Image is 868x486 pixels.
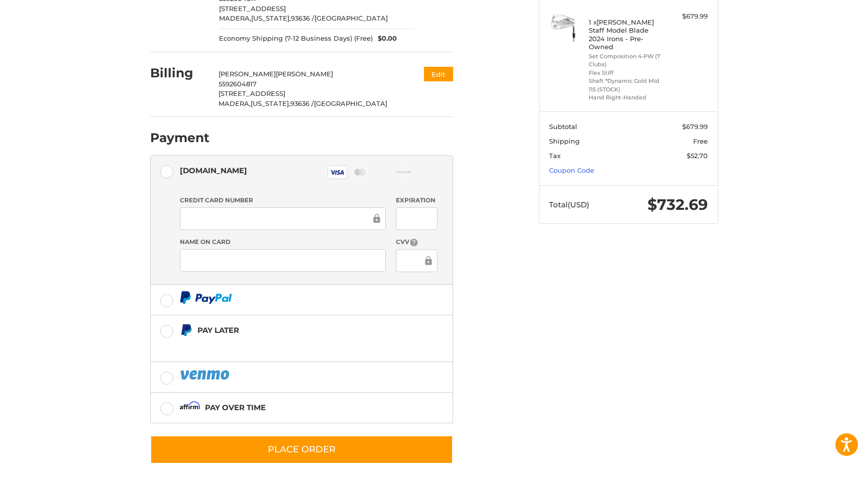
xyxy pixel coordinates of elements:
span: [PERSON_NAME] [276,70,333,78]
span: $679.99 [682,123,708,131]
span: [GEOGRAPHIC_DATA] [314,14,388,22]
h2: Billing [150,65,209,81]
span: MADERA, [219,99,251,107]
button: Place Order [150,435,453,464]
span: [STREET_ADDRESS] [219,5,286,13]
img: PayPal icon [180,369,231,381]
div: $679.99 [668,12,708,22]
div: [DOMAIN_NAME] [180,162,247,179]
label: Name on Card [180,237,386,247]
span: [US_STATE], [251,14,291,22]
iframe: PayPal Message 1 [180,341,390,349]
span: [GEOGRAPHIC_DATA] [314,99,387,107]
span: Total (USD) [549,200,589,209]
button: Edit [424,67,453,81]
span: 93636 / [290,99,314,107]
label: Expiration [396,196,438,205]
a: Coupon Code [549,166,594,174]
label: CVV [396,237,438,247]
span: Shipping [549,137,580,145]
h4: 1 x [PERSON_NAME] Staff Model Blade 2024 Irons - Pre-Owned [589,18,666,51]
div: Pay over time [205,399,266,416]
span: Subtotal [549,123,577,131]
span: $732.69 [647,195,708,214]
label: Credit Card Number [180,196,386,205]
iframe: Google Customer Reviews [785,459,868,486]
span: Economy Shipping (7-12 Business Days) (Free) [219,34,373,44]
span: 93636 / [291,14,314,22]
img: Pay Later icon [180,324,192,336]
span: $52.70 [687,152,708,160]
img: PayPal icon [180,291,232,304]
h2: Payment [150,130,209,146]
li: Flex Stiff [589,69,666,77]
span: [US_STATE], [251,99,290,107]
span: MADERA, [219,14,251,22]
div: Pay Later [197,322,390,338]
span: 5592604817 [219,80,257,88]
li: Shaft *Dynamic Gold Mid 115 (STOCK) [589,77,666,93]
span: Tax [549,152,561,160]
span: Free [693,137,708,145]
li: Hand Right-Handed [589,93,666,102]
span: $0.00 [373,34,397,44]
span: [STREET_ADDRESS] [219,89,285,97]
span: [PERSON_NAME] [219,70,276,78]
li: Set Composition 4-PW (7 Clubs) [589,52,666,69]
img: Affirm icon [180,401,200,414]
